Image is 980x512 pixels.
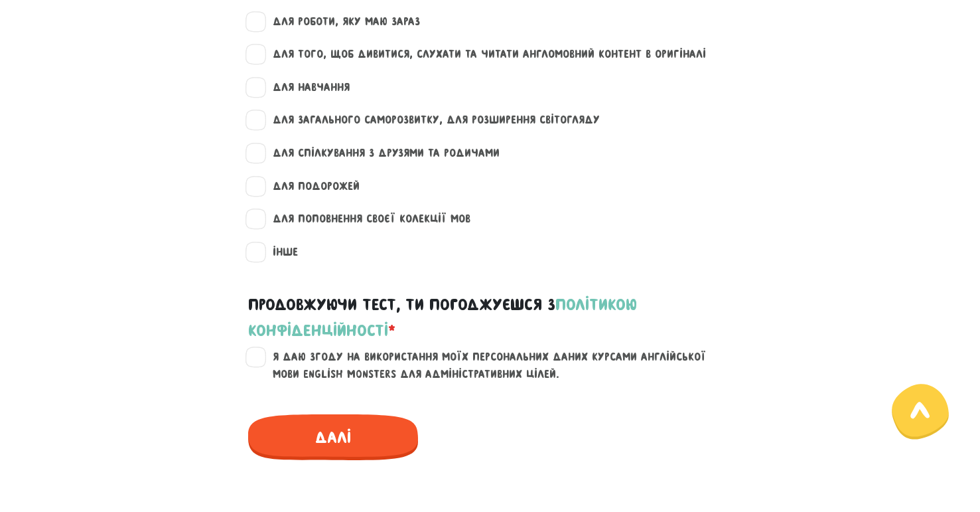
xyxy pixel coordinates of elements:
label: для того, щоб дивитися, слухати та читати англомовний контент в оригіналі [261,46,706,63]
label: для навчання [261,79,350,96]
a: політикою конфіденційності [248,296,637,339]
label: для подорожей [261,178,360,195]
label: Я даю згоду на використання моїх персональних даних курсами англійської мови English Monsters для... [261,349,735,383]
label: Продовжуючи тест, ти погоджуєшся з [248,292,733,343]
label: для роботи, яку маю зараз [261,13,420,31]
label: для поповнення своєї колекції мов [261,211,470,228]
label: для спілкування з друзями та родичами [261,145,500,162]
label: інше [261,244,298,261]
label: для загального саморозвитку, для розширення світогляду [261,112,600,129]
span: Далі [248,414,418,460]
